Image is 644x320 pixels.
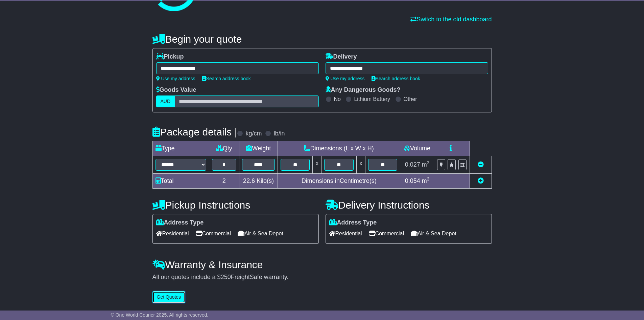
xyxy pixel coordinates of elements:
[156,219,204,227] label: Address Type
[239,174,278,189] td: Kilo(s)
[11,11,16,16] img: logo_orange.svg
[326,76,365,81] a: Use my address
[152,274,492,281] div: All our quotes include a $ FreightSafe warranty.
[422,161,430,168] span: m
[152,199,319,211] h4: Pickup Instructions
[278,174,400,189] td: Dimensions in Centimetre(s)
[411,228,456,239] span: Air & Sea Depot
[326,199,492,211] h4: Delivery Instructions
[156,53,184,61] label: Pickup
[427,176,430,182] sup: 3
[152,291,186,303] button: Get Quotes
[152,174,209,189] td: Total
[410,16,492,23] a: Switch to the old dashboard
[11,18,16,23] img: website_grey.svg
[67,39,73,45] img: tab_keywords_by_traffic_grey.svg
[221,274,231,280] span: 250
[405,177,420,184] span: 0.054
[329,219,377,227] label: Address Type
[354,96,390,102] label: Lithium Battery
[152,34,492,45] h4: Begin your quote
[156,76,195,81] a: Use my address
[156,95,175,107] label: AUD
[156,86,196,94] label: Goods Value
[19,11,33,16] div: v 4.0.25
[196,228,231,239] span: Commercial
[329,228,362,239] span: Residential
[111,312,209,318] span: © One World Courier 2025. All rights reserved.
[372,76,420,81] a: Search address book
[405,161,420,168] span: 0.027
[478,161,484,168] a: Remove this item
[18,18,74,23] div: Domain: [DOMAIN_NAME]
[334,96,341,102] label: No
[209,141,239,156] td: Qty
[427,160,430,165] sup: 3
[156,228,189,239] span: Residential
[404,96,417,102] label: Other
[243,177,255,184] span: 22.6
[273,130,285,137] label: lb/in
[369,228,404,239] span: Commercial
[326,53,357,61] label: Delivery
[422,177,430,184] span: m
[313,156,321,174] td: x
[278,141,400,156] td: Dimensions (L x W x H)
[152,126,237,137] h4: Package details |
[152,141,209,156] td: Type
[26,40,61,44] div: Domain Overview
[400,141,434,156] td: Volume
[239,141,278,156] td: Weight
[245,130,262,137] label: kg/cm
[326,86,401,94] label: Any Dangerous Goods?
[238,228,283,239] span: Air & Sea Depot
[478,177,484,184] a: Add new item
[18,39,24,45] img: tab_domain_overview_orange.svg
[75,40,114,44] div: Keywords by Traffic
[209,174,239,189] td: 2
[356,156,365,174] td: x
[152,259,492,270] h4: Warranty & Insurance
[202,76,251,81] a: Search address book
